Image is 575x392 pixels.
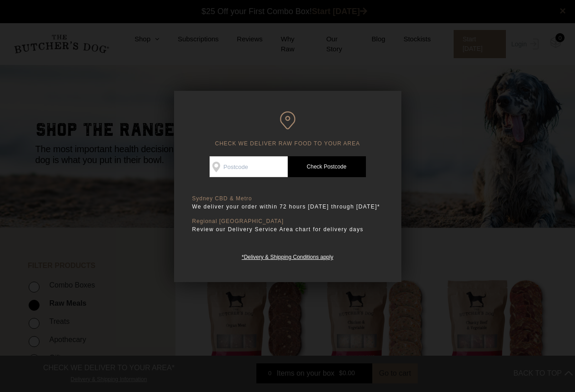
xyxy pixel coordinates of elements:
h6: CHECK WE DELIVER RAW FOOD TO YOUR AREA [192,111,383,147]
p: Regional [GEOGRAPHIC_DATA] [192,218,383,225]
p: We deliver your order within 72 hours [DATE] through [DATE]* [192,202,383,211]
a: *Delivery & Shipping Conditions apply [242,252,333,260]
p: Sydney CBD & Metro [192,195,383,202]
p: Review our Delivery Service Area chart for delivery days [192,225,383,234]
a: Check Postcode [288,156,366,177]
input: Postcode [210,156,288,177]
